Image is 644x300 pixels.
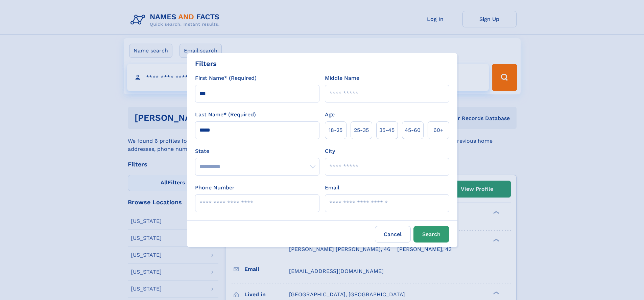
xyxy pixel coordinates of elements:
span: 60+ [433,126,444,134]
label: Phone Number [195,184,235,192]
label: Email [325,184,339,192]
span: 35‑45 [379,126,395,134]
label: Age [325,111,335,119]
div: Filters [195,59,217,69]
label: City [325,147,335,155]
button: Search [413,226,449,243]
label: Last Name* (Required) [195,111,256,119]
span: 25‑35 [354,126,369,134]
label: State [195,147,319,155]
label: Cancel [375,226,411,243]
span: 18‑25 [329,126,342,134]
label: Middle Name [325,74,359,82]
label: First Name* (Required) [195,74,257,82]
span: 45‑60 [405,126,421,134]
